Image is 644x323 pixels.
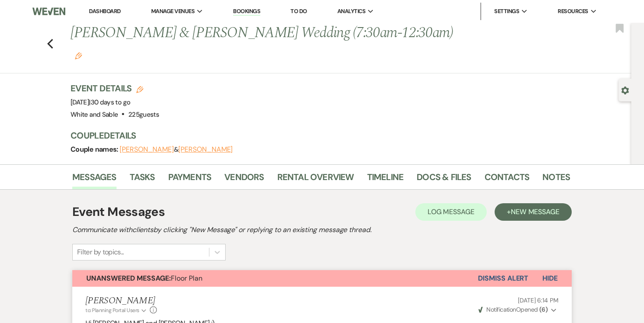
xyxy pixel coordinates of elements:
[85,307,139,314] span: to: Planning Portal Users
[528,270,572,287] button: Hide
[511,207,559,216] span: New Message
[32,2,65,21] img: Weven Logo
[485,170,530,189] a: Contacts
[558,7,588,16] span: Resources
[494,7,519,16] span: Settings
[77,247,124,257] div: Filter by topics...
[477,305,559,314] button: NotificationOpened (6)
[486,306,516,313] span: Notification
[542,274,558,283] span: Hide
[277,170,354,189] a: Rental Overview
[89,98,130,107] span: |
[130,170,155,189] a: Tasks
[224,170,264,189] a: Vendors
[71,145,120,154] span: Couple names:
[85,306,148,314] button: to: Planning Portal Users
[518,296,559,304] span: [DATE] 6:14 PM
[621,86,629,94] button: Open lead details
[72,225,572,235] h2: Communicate with clients by clicking "New Message" or replying to an existing message thread.
[86,274,171,283] strong: Unanswered Message:
[417,170,471,189] a: Docs & Files
[178,146,233,153] button: [PERSON_NAME]
[233,7,260,16] a: Bookings
[75,52,82,59] button: Edit
[428,207,474,216] span: Log Message
[478,270,528,287] button: Dismiss Alert
[128,110,159,119] span: 225 guests
[290,7,307,15] a: To Do
[120,146,174,153] button: [PERSON_NAME]
[85,295,157,306] h5: [PERSON_NAME]
[367,170,404,189] a: Timeline
[91,98,131,107] span: 30 days to go
[71,82,159,94] h3: Event Details
[415,203,487,221] button: Log Message
[71,110,118,119] span: White and Sable
[71,23,463,64] h1: [PERSON_NAME] & [PERSON_NAME] Wedding (7:30am-12:30am)
[337,7,365,16] span: Analytics
[72,270,478,287] button: Unanswered Message:Floor Plan
[72,203,165,221] h1: Event Messages
[86,274,202,283] span: Floor Plan
[542,170,570,189] a: Notes
[495,203,572,221] button: +New Message
[478,306,548,313] span: Opened
[72,170,117,189] a: Messages
[151,7,195,16] span: Manage Venues
[539,306,548,313] strong: ( 6 )
[89,7,120,15] a: Dashboard
[168,170,212,189] a: Payments
[71,129,561,142] h3: Couple Details
[120,145,233,154] span: &
[71,98,130,107] span: [DATE]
